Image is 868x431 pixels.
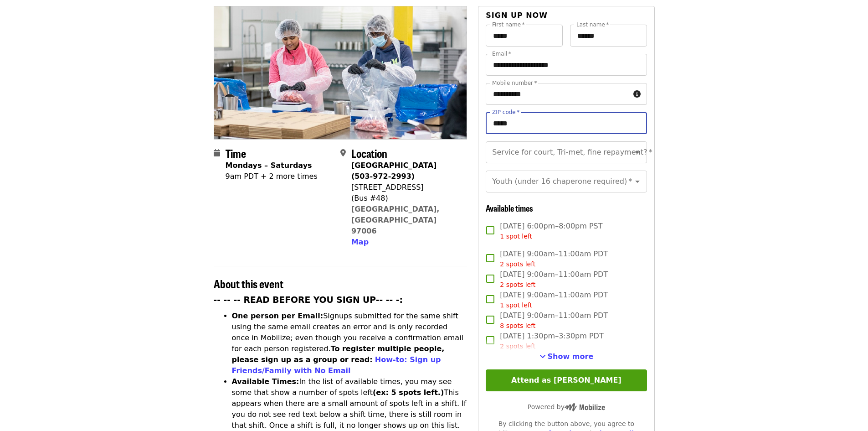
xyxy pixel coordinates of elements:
[576,22,609,27] label: Last name
[500,221,602,241] span: [DATE] 6:00pm–8:00pm PST
[492,51,511,57] label: Email
[351,182,460,193] div: [STREET_ADDRESS]
[226,145,246,161] span: Time
[226,171,318,182] div: 9am PDT + 2 more times
[548,352,594,361] span: Show more
[492,80,537,86] label: Mobile number
[214,6,467,139] img: Oct/Nov/Dec - Beaverton: Repack/Sort (age 10+) organized by Oregon Food Bank
[500,322,535,329] span: 8 spots left
[539,351,594,362] button: See more timeslots
[486,83,629,105] input: Mobile number
[500,260,535,268] span: 2 spots left
[351,237,369,248] button: Map
[631,146,644,159] button: Open
[486,369,647,391] button: Attend as [PERSON_NAME]
[500,281,535,288] span: 2 spots left
[226,161,312,170] strong: Mondays – Saturdays
[373,388,444,397] strong: (ex: 5 spots left.)
[500,310,608,331] span: [DATE] 9:00am–11:00am PDT
[351,161,437,181] strong: [GEOGRAPHIC_DATA] (503-972-2993)
[351,193,460,204] div: (Bus #48)
[500,290,608,310] span: [DATE] 9:00am–11:00am PDT
[500,233,532,240] span: 1 spot left
[351,238,369,246] span: Map
[500,343,535,350] span: 2 spots left
[340,149,346,157] i: map-marker-alt icon
[486,25,563,47] input: First name
[565,403,605,411] img: Powered by Mobilize
[232,355,441,375] a: How-to: Sign up Friends/Family with No Email
[351,205,440,235] a: [GEOGRAPHIC_DATA], [GEOGRAPHIC_DATA] 97006
[500,249,608,269] span: [DATE] 9:00am–11:00am PDT
[570,25,647,47] input: Last name
[351,145,387,161] span: Location
[633,90,641,99] i: circle-info icon
[232,377,299,386] strong: Available Times:
[500,301,532,309] span: 1 spot left
[232,311,467,376] li: Signups submitted for the same shift using the same email creates an error and is only recorded o...
[486,202,533,214] span: Available times
[214,295,403,305] strong: -- -- -- READ BEFORE YOU SIGN UP-- -- -:
[528,403,605,410] span: Powered by
[214,149,220,157] i: calendar icon
[631,175,644,188] button: Open
[232,344,445,364] strong: To register multiple people, please sign up as a group or read:
[492,22,525,27] label: First name
[486,54,647,76] input: Email
[492,109,519,115] label: ZIP code
[214,275,283,291] span: About this event
[486,112,647,134] input: ZIP code
[486,11,548,20] span: Sign up now
[500,269,608,290] span: [DATE] 9:00am–11:00am PDT
[232,312,324,320] strong: One person per Email:
[232,376,467,431] li: In the list of available times, you may see some that show a number of spots left This appears wh...
[500,331,603,351] span: [DATE] 1:30pm–3:30pm PDT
